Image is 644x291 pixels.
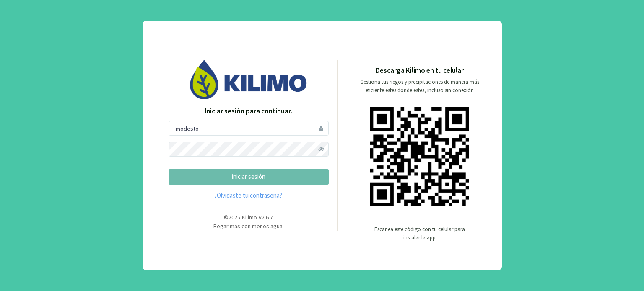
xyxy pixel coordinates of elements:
span: Kilimo [242,214,257,221]
input: Usuario [169,121,329,136]
p: Iniciar sesión para continuar. [169,106,329,117]
span: © [224,214,229,221]
span: - [257,214,259,221]
button: iniciar sesión [169,169,329,185]
p: Escanea este código con tu celular para instalar la app [374,225,466,242]
span: Regar más con menos agua. [213,222,284,230]
span: 2025 [229,214,240,221]
p: Gestiona tus riegos y precipitaciones de manera más eficiente estés donde estés, incluso sin cone... [355,78,484,95]
img: Image [190,60,307,99]
a: ¿Olvidaste tu contraseña? [169,191,329,201]
span: v2.6.7 [259,214,273,221]
span: - [240,214,242,221]
p: Descarga Kilimo en tu celular [376,65,464,76]
p: iniciar sesión [176,172,322,182]
img: qr code [370,107,469,206]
